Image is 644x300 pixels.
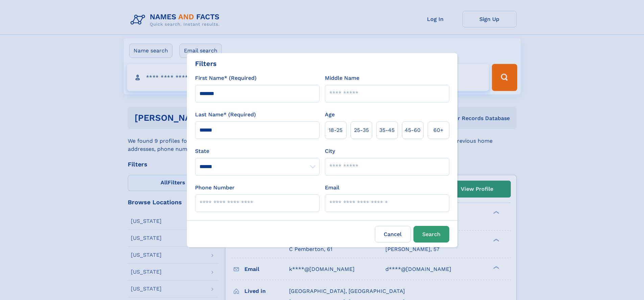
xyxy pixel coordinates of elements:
[325,147,335,155] label: City
[405,126,421,134] span: 45‑60
[375,226,411,243] label: Cancel
[354,126,369,134] span: 25‑35
[379,126,395,134] span: 35‑45
[195,59,217,69] div: Filters
[195,184,235,192] label: Phone Number
[413,226,449,243] button: Search
[325,184,339,192] label: Email
[325,111,335,119] label: Age
[325,74,359,82] label: Middle Name
[433,126,444,134] span: 60+
[195,74,257,82] label: First Name* (Required)
[195,147,319,155] label: State
[329,126,342,134] span: 18‑25
[195,111,256,119] label: Last Name* (Required)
